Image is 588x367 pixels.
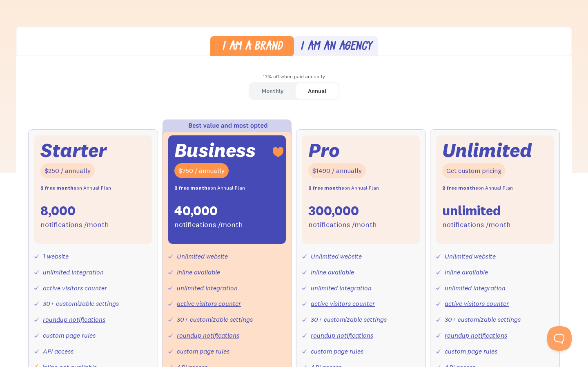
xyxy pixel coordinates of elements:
div: notifications /month [40,219,109,231]
div: Annual [308,85,326,97]
a: active visitors counter [177,299,241,307]
div: 300,000 [308,202,359,219]
a: active visitors counter [445,299,509,307]
div: Unlimited [442,141,532,159]
div: on Annual Plan [308,182,379,194]
div: custom page rules [445,345,497,357]
div: on Annual Plan [442,182,513,194]
div: Inline available [445,266,488,278]
strong: 2 free months [174,185,210,191]
div: 30+ customizable settings [445,314,521,325]
div: notifications /month [174,219,243,231]
div: unlimited integration [311,282,372,294]
div: 1 website [43,250,69,262]
iframe: Toggle Customer Support [547,326,572,351]
div: $250 / annually [40,163,95,178]
div: 30+ customizable settings [43,298,119,310]
div: 8,000 [40,202,76,219]
a: roundup notifications [177,331,239,339]
div: Business [174,141,256,159]
div: Monthly [262,85,283,97]
div: $1490 / annually [308,163,366,178]
div: I am a brand [222,41,283,53]
a: active visitors counter [311,299,375,307]
div: I am an agency [300,41,372,53]
div: unlimited integration [43,266,104,278]
div: 30+ customizable settings [311,314,387,325]
a: roundup notifications [445,331,507,339]
a: active visitors counter [43,284,107,292]
div: unlimited integration [177,282,238,294]
div: 17% off when paid annually [16,71,572,83]
div: unlimited [442,202,501,219]
div: Unlimited website [177,250,228,262]
strong: 2 free months [40,185,76,191]
div: custom page rules [311,345,363,357]
a: roundup notifications [43,315,105,323]
div: 30+ customizable settings [177,314,253,325]
a: roundup notifications [311,331,373,339]
div: API access [43,345,73,357]
div: Starter [40,141,107,159]
div: $750 / annually [174,163,229,178]
div: Inline available [177,266,220,278]
div: 40,000 [174,202,218,219]
div: notifications /month [442,219,511,231]
div: on Annual Plan [40,182,111,194]
div: Get custom pricing [442,163,506,178]
div: Inline available [311,266,354,278]
div: unlimited integration [445,282,506,294]
div: Unlimited website [445,250,496,262]
div: custom page rules [43,329,96,341]
div: notifications /month [308,219,377,231]
strong: 2 free months [308,185,344,191]
div: Unlimited website [311,250,362,262]
strong: 2 free months [442,185,478,191]
div: on Annual Plan [174,182,245,194]
div: Pro [308,141,340,159]
div: custom page rules [177,345,229,357]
